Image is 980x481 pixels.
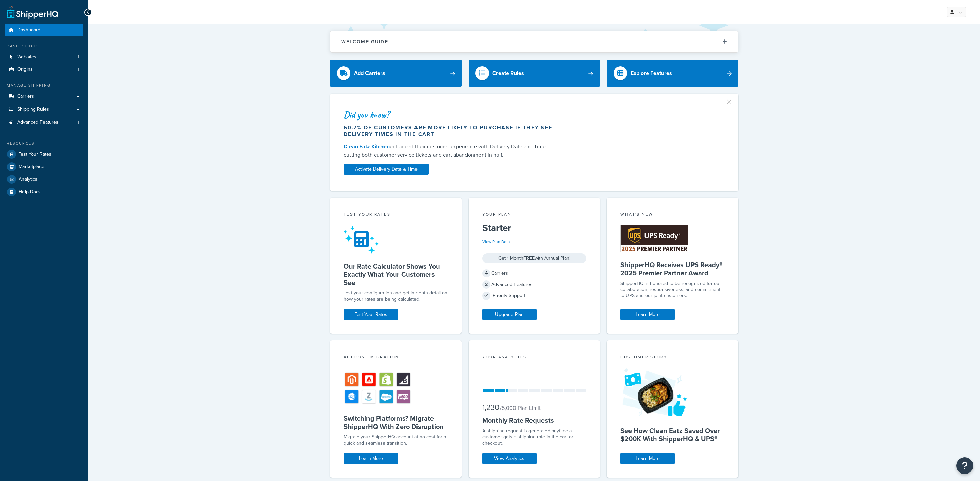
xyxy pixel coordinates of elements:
div: Your Analytics [482,354,587,362]
div: Basic Setup [5,43,83,49]
span: 1,230 [482,402,499,413]
h5: Monthly Rate Requests [482,416,587,424]
span: 2 [482,280,490,289]
div: Get 1 Month with Annual Plan! [482,253,587,263]
div: Add Carriers [354,68,385,78]
h5: Switching Platforms? Migrate ShipperHQ With Zero Disruption [344,414,448,431]
div: Did you know? [344,110,559,119]
span: Analytics [19,177,37,182]
div: Migrate your ShipperHQ account at no cost for a quick and seamless transition. [344,434,448,446]
div: Manage Shipping [5,83,83,89]
a: Activate Delivery Date & Time [344,164,429,175]
div: enhanced their customer experience with Delivery Date and Time — cutting both customer service ti... [344,143,559,159]
button: Open Resource Center [956,457,973,474]
a: Help Docs [5,186,83,198]
button: Welcome Guide [330,31,738,52]
a: Marketplace [5,161,83,173]
h5: ShipperHQ Receives UPS Ready® 2025 Premier Partner Award [620,261,725,277]
p: ShipperHQ is honored to be recognized for our collaboration, responsiveness, and commitment to UP... [620,280,725,299]
a: Learn More [344,453,398,464]
div: Explore Features [631,68,672,78]
span: 1 [78,67,79,73]
span: 1 [78,119,79,125]
span: Help Docs [19,189,41,195]
a: Upgrade Plan [482,309,537,320]
span: Dashboard [17,27,40,33]
div: Resources [5,141,83,146]
span: Websites [17,54,36,60]
span: Carriers [17,94,34,99]
div: Carriers [482,269,587,278]
small: / 5,000 Plan Limit [500,404,541,412]
span: Advanced Features [17,119,59,125]
div: 60.7% of customers are more likely to purchase if they see delivery times in the cart [344,124,559,138]
a: Create Rules [469,60,600,87]
div: Customer Story [620,354,725,362]
div: Test your rates [344,211,448,219]
span: Test Your Rates [19,151,51,157]
a: Learn More [620,309,675,320]
span: 1 [78,54,79,60]
h2: Welcome Guide [341,39,388,44]
div: Priority Support [482,291,587,301]
a: View Plan Details [482,239,514,245]
div: Advanced Features [482,280,587,289]
a: Add Carriers [330,60,462,87]
a: Advanced Features1 [5,116,83,129]
a: Clean Eatz Kitchen [344,143,390,150]
span: Marketplace [19,164,44,170]
h5: Our Rate Calculator Shows You Exactly What Your Customers See [344,262,448,287]
a: Origins1 [5,63,83,76]
strong: FREE [523,255,535,262]
h5: See How Clean Eatz Saved Over $200K With ShipperHQ & UPS® [620,427,725,443]
a: Explore Features [607,60,738,87]
h5: Starter [482,223,587,234]
div: What's New [620,211,725,219]
a: Websites1 [5,51,83,63]
span: Origins [17,67,33,73]
span: 4 [482,269,490,277]
li: Origins [5,63,83,76]
li: Advanced Features [5,116,83,129]
a: Shipping Rules [5,103,83,116]
div: Account Migration [344,354,448,362]
div: Create Rules [492,68,524,78]
a: Analytics [5,173,83,186]
a: Carriers [5,90,83,103]
li: Websites [5,51,83,63]
div: Your Plan [482,211,587,219]
div: A shipping request is generated anytime a customer gets a shipping rate in the cart or checkout. [482,428,587,446]
span: Shipping Rules [17,107,49,112]
div: Test your configuration and get in-depth detail on how your rates are being calculated. [344,290,448,302]
a: Test Your Rates [5,148,83,160]
a: Learn More [620,453,675,464]
a: View Analytics [482,453,537,464]
a: Dashboard [5,24,83,36]
a: Test Your Rates [344,309,398,320]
